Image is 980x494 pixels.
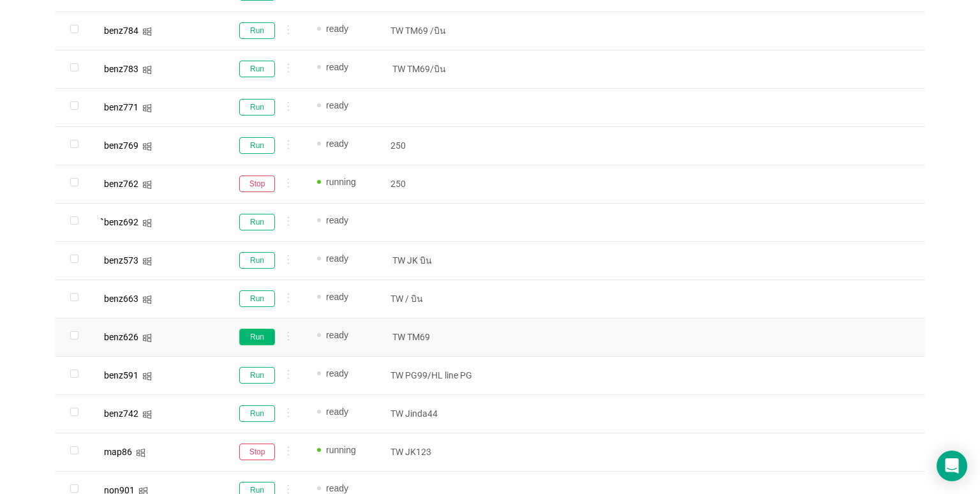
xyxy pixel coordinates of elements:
span: ready [326,253,348,264]
button: Run [239,137,275,154]
div: benz591 [104,371,138,380]
div: benz783 [104,64,138,73]
i: icon: windows [142,371,152,381]
p: TW PG99/HL line PG [390,369,484,382]
p: 250 [390,139,484,152]
i: icon: windows [136,448,145,458]
div: benz663 [104,294,138,303]
div: benz769 [104,141,138,150]
button: Stop [239,444,275,460]
button: Run [239,22,275,39]
span: TW TM69 [390,331,432,343]
div: benz784 [104,26,138,35]
span: ready [326,407,348,417]
span: /บิน [428,24,448,37]
button: Run [239,99,275,116]
button: Run [239,405,275,422]
div: benz573 [104,256,138,265]
p: TW JK123 [390,445,484,458]
i: icon: windows [142,65,152,75]
i: icon: windows [142,142,152,151]
span: ready [326,330,348,340]
span: ready [326,483,348,493]
div: benz762 [104,179,138,188]
i: icon: windows [142,103,152,113]
button: Run [239,290,275,307]
div: benz626 [104,333,138,341]
i: icon: windows [142,180,152,190]
i: icon: windows [142,257,152,266]
span: ready [326,215,348,225]
button: Run [239,61,275,77]
button: Run [239,252,275,269]
div: benz771 [104,103,138,112]
span: ready [326,100,348,110]
div: ิbenz692 [104,218,138,227]
span: ready [326,368,348,378]
i: icon: windows [142,27,152,36]
div: Open Intercom Messenger [937,451,967,481]
button: Stop [239,176,275,192]
span: TW JK บิน [390,254,434,267]
i: icon: windows [142,295,152,304]
button: Run [239,367,275,384]
span: running [326,177,356,187]
div: map86 [104,447,132,456]
button: Run [239,329,275,345]
p: TW / บิน [390,292,484,305]
p: TW TM69 [390,24,484,37]
span: TW TM69/บิน [390,63,448,75]
p: TW Jinda44 [390,407,484,420]
span: ready [326,24,348,34]
span: running [326,445,356,455]
span: ready [326,62,348,72]
button: Run [239,214,275,230]
p: 250 [390,177,484,190]
i: icon: windows [142,410,152,419]
div: benz742 [104,409,138,418]
i: icon: windows [142,218,152,228]
i: icon: windows [142,333,152,343]
span: ready [326,138,348,149]
span: ready [326,292,348,302]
